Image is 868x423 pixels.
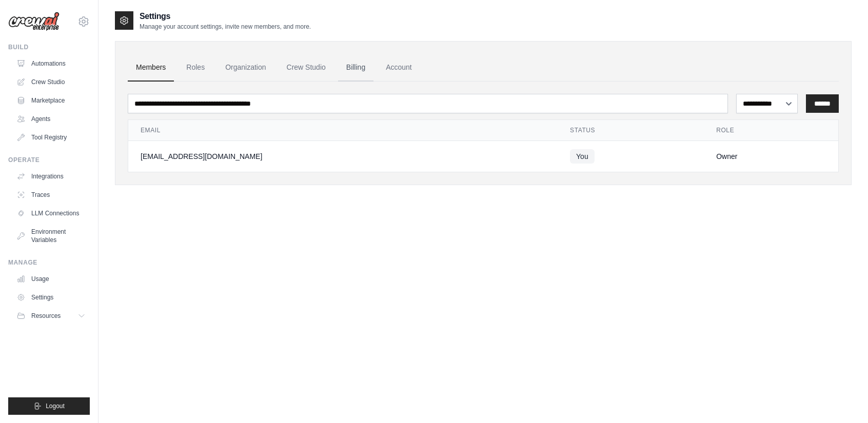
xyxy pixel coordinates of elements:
[12,224,90,248] a: Environment Variables
[128,120,558,141] th: Email
[8,43,90,51] div: Build
[279,54,334,82] a: Crew Studio
[46,402,65,410] span: Logout
[140,23,311,31] p: Manage your account settings, invite new members, and more.
[12,74,90,90] a: Crew Studio
[217,54,274,82] a: Organization
[8,258,90,267] div: Manage
[12,129,90,146] a: Tool Registry
[558,120,704,141] th: Status
[704,120,838,141] th: Role
[12,289,90,306] a: Settings
[140,10,311,23] h2: Settings
[31,312,61,320] span: Resources
[141,151,545,162] div: [EMAIL_ADDRESS][DOMAIN_NAME]
[178,54,213,82] a: Roles
[12,205,90,221] a: LLM Connections
[12,92,90,109] a: Marketplace
[338,54,373,82] a: Billing
[8,156,90,164] div: Operate
[12,168,90,185] a: Integrations
[8,12,60,31] img: Logo
[716,151,826,162] div: Owner
[128,54,174,82] a: Members
[12,271,90,287] a: Usage
[12,187,90,203] a: Traces
[378,54,420,82] a: Account
[12,308,90,324] button: Resources
[8,397,90,415] button: Logout
[570,149,595,164] span: You
[12,55,90,72] a: Automations
[12,111,90,127] a: Agents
